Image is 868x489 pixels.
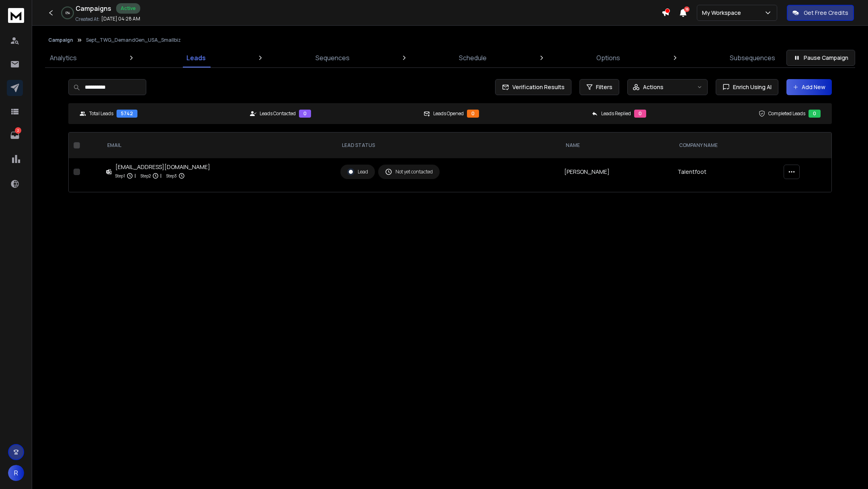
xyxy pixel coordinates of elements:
p: Analytics [50,53,77,63]
p: Get Free Credits [804,9,848,17]
p: 0 % [66,10,70,15]
span: Verification Results [509,83,565,91]
th: Company Name [673,132,778,158]
p: Sequences [315,53,350,63]
th: NAME [559,132,673,158]
a: Analytics [45,48,82,67]
p: Sept_TWG_DemandGen_USA_Smallbiz [86,37,181,43]
p: Subsequences [730,53,775,63]
p: 2 [15,127,21,134]
h1: Campaigns [76,4,111,13]
span: Filters [596,83,612,91]
p: Leads Opened [433,110,464,117]
p: [DATE] 04:28 AM [101,16,140,22]
p: Completed Leads [768,110,805,117]
div: 5742 [117,110,137,118]
span: 16 [684,6,690,12]
button: Campaign [48,37,73,43]
th: LEAD STATUS [336,132,560,158]
th: EMAIL [101,132,336,158]
a: Schedule [454,48,491,67]
div: 0 [299,110,311,118]
div: Lead [347,168,368,175]
p: | [135,172,136,180]
img: logo [8,8,24,23]
button: Enrich Using AI [716,79,778,95]
div: Not yet contacted [385,168,433,175]
p: Schedule [459,53,487,63]
p: | [160,172,162,180]
div: [EMAIL_ADDRESS][DOMAIN_NAME] [115,163,210,171]
div: Active [116,3,140,14]
p: Step 1 [115,172,125,180]
div: 0 [809,110,821,118]
p: Leads Replied [601,110,631,117]
button: R [8,465,24,481]
button: Add New [786,79,832,95]
span: Enrich Using AI [730,83,772,91]
a: Options [592,48,625,67]
button: Filters [579,79,619,95]
button: Verification Results [495,79,571,95]
p: Leads Contacted [260,110,296,117]
p: Total Leads [89,110,113,117]
a: 2 [7,127,23,143]
p: Step 2 [141,172,151,180]
td: Talentfoot [673,158,778,185]
p: Created At: [76,16,100,22]
p: Options [596,53,620,63]
div: 0 [634,110,646,118]
a: Sequences [311,48,354,67]
button: Get Free Credits [787,5,854,21]
p: Actions [643,83,663,91]
p: Step 3 [166,172,177,180]
p: My Workspace [702,9,744,17]
p: Leads [186,53,206,63]
iframe: Intercom live chat [839,461,858,481]
a: Leads [182,48,211,67]
div: 0 [467,110,479,118]
button: Pause Campaign [786,50,855,66]
td: [PERSON_NAME] [559,158,673,185]
a: Subsequences [725,48,780,67]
